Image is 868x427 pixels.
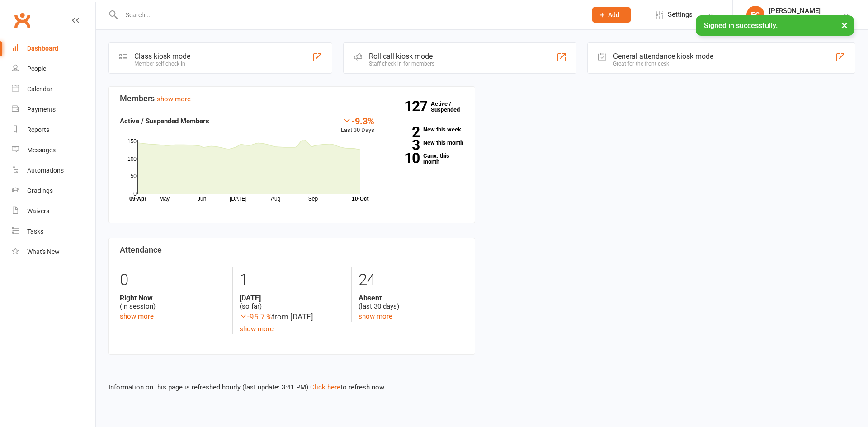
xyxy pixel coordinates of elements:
[96,369,868,393] div: Information on this page is refreshed hourly (last update: 3:41 PM). to refresh now.
[27,106,56,113] div: Payments
[310,383,340,391] a: Click here
[769,15,831,23] div: Clinch Martial Arts Ltd
[341,116,374,126] div: -9.3%
[613,61,713,67] div: Great for the front desk
[12,181,95,201] a: Gradings
[388,151,420,165] strong: 10
[119,9,580,21] input: Search...
[27,45,58,52] div: Dashboard
[240,294,345,311] div: (so far)
[12,140,95,160] a: Messages
[120,94,464,103] h3: Members
[27,167,64,174] div: Automations
[240,312,272,321] span: -95.7 %
[240,325,274,333] a: show more
[388,127,464,132] a: 2New this week
[608,11,619,19] span: Add
[404,99,431,113] strong: 127
[369,61,434,67] div: Staff check-in for members
[120,267,226,294] div: 0
[12,201,95,221] a: Waivers
[359,312,392,320] a: show more
[388,140,464,145] a: 3New this month
[388,125,420,139] strong: 2
[592,7,631,23] button: Add
[27,228,43,235] div: Tasks
[359,267,464,294] div: 24
[27,126,49,133] div: Reports
[27,146,56,154] div: Messages
[120,117,209,125] strong: Active / Suspended Members
[27,65,46,72] div: People
[431,94,471,119] a: 127Active / Suspended
[134,61,190,67] div: Member self check-in
[120,294,226,311] div: (in session)
[613,52,713,61] div: General attendance kiosk mode
[359,294,464,302] strong: Absent
[27,187,53,194] div: Gradings
[388,138,420,152] strong: 3
[668,5,693,25] span: Settings
[120,245,464,254] h3: Attendance
[120,294,226,302] strong: Right Now
[134,52,190,61] div: Class kiosk mode
[12,242,95,262] a: What's New
[120,312,154,320] a: show more
[12,79,95,99] a: Calendar
[27,85,52,93] div: Calendar
[27,207,49,215] div: Waivers
[388,153,464,164] a: 10Canx. this month
[157,95,191,103] a: show more
[240,294,345,302] strong: [DATE]
[12,221,95,242] a: Tasks
[12,59,95,79] a: People
[359,294,464,311] div: (last 30 days)
[836,15,853,35] button: ×
[240,311,345,323] div: from [DATE]
[769,7,831,15] div: [PERSON_NAME]
[240,267,345,294] div: 1
[12,99,95,120] a: Payments
[341,116,374,135] div: Last 30 Days
[27,248,60,255] div: What's New
[369,52,434,61] div: Roll call kiosk mode
[746,6,764,24] div: FC
[704,21,778,30] span: Signed in successfully.
[11,9,33,32] a: Clubworx
[12,38,95,59] a: Dashboard
[12,160,95,181] a: Automations
[12,120,95,140] a: Reports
